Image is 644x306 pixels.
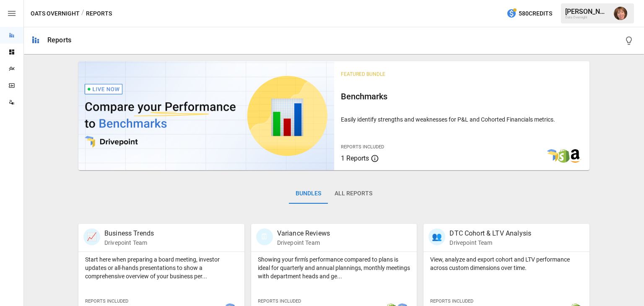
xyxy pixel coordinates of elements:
[31,8,80,19] button: Oats Overnight
[503,6,556,21] button: 580Credits
[258,255,410,280] p: Showing your firm's performance compared to plans is ideal for quarterly and annual plannings, mo...
[85,298,128,304] span: Reports Included
[78,61,334,170] img: video thumbnail
[430,298,473,304] span: Reports Included
[545,149,558,163] img: smart model
[449,239,531,247] p: Drivepoint Team
[258,298,301,304] span: Reports Included
[328,184,379,204] button: All Reports
[519,8,552,19] span: 580 Credits
[47,36,71,44] div: Reports
[256,228,273,245] div: 🗓
[81,8,84,19] div: /
[341,71,385,77] span: Featured Bundle
[428,228,445,245] div: 👥
[569,149,582,163] img: amazon
[277,239,330,247] p: Drivepoint Team
[430,255,583,272] p: View, analyze and export cohort and LTV performance across custom dimensions over time.
[85,255,238,280] p: Start here when preparing a board meeting, investor updates or all-hands presentations to show a ...
[104,239,154,247] p: Drivepoint Team
[341,115,583,124] p: Easily identify strengths and weaknesses for P&L and Cohorted Financials metrics.
[277,228,330,239] p: Variance Reviews
[557,149,570,163] img: shopify
[609,2,632,25] button: Regan Javier
[614,7,627,20] img: Regan Javier
[104,228,154,239] p: Business Trends
[341,144,384,150] span: Reports Included
[289,184,328,204] button: Bundles
[565,8,609,16] div: [PERSON_NAME]
[341,90,583,103] h6: Benchmarks
[341,154,369,162] span: 1 Reports
[83,228,100,245] div: 📈
[565,16,609,19] div: Oats Overnight
[449,228,531,239] p: DTC Cohort & LTV Analysis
